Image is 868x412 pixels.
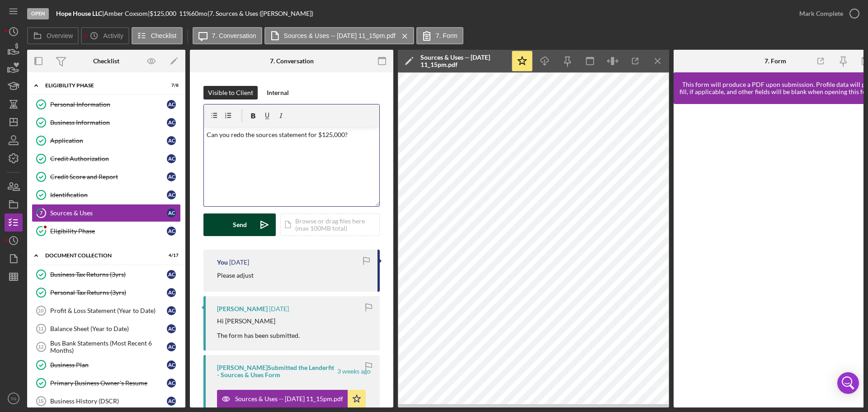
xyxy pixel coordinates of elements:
[233,213,247,236] div: Send
[167,288,176,297] div: A C
[32,302,181,320] a: 10Profit & Loss Statement (Year to Date)AC
[103,32,123,39] label: Activity
[217,259,228,266] div: You
[38,326,43,331] tspan: 11
[32,356,181,374] a: Business PlanAC
[167,379,176,388] div: A C
[167,118,176,127] div: A C
[203,86,258,99] button: Visible to Client
[32,284,181,302] a: Personal Tax Returns (3yrs)AC
[50,209,167,217] div: Sources & Uses
[56,9,102,17] b: Hope House LLC
[56,10,104,17] div: |
[38,344,43,350] tspan: 12
[38,398,43,404] tspan: 15
[167,324,176,333] div: A C
[27,8,49,19] div: Open
[50,101,167,108] div: Personal Information
[38,308,43,313] tspan: 10
[81,27,129,44] button: Activity
[167,397,176,406] div: A C
[167,190,176,199] div: A C
[167,342,176,351] div: A C
[50,289,167,296] div: Personal Tax Returns (3yrs)
[217,390,366,408] button: Sources & Uses -- [DATE] 11_15pm.pdf
[167,172,176,181] div: A C
[167,208,176,218] div: A C
[50,340,167,354] div: Bus Bank Statements (Most Recent 6 Months)
[50,398,167,405] div: Business History (DSCR)
[50,307,167,314] div: Profit & Loss Statement (Year to Date)
[40,210,43,216] tspan: 7
[229,259,249,266] time: 2025-08-20 22:43
[235,395,343,403] div: Sources & Uses -- [DATE] 11_15pm.pdf
[32,265,181,284] a: Business Tax Returns (3yrs)AC
[50,173,167,180] div: Credit Score and Report
[837,372,859,394] div: Open Intercom Messenger
[167,154,176,163] div: A C
[50,155,167,162] div: Credit Authorization
[167,100,176,109] div: A C
[162,253,179,258] div: 4 / 17
[191,10,208,17] div: 60 mo
[50,361,167,369] div: Business Plan
[5,389,23,407] button: TG
[32,186,181,204] a: IdentificationAC
[27,27,79,44] button: Overview
[203,213,276,236] button: Send
[132,27,183,44] button: Checklist
[284,32,396,39] label: Sources & Uses -- [DATE] 11_15pm.pdf
[167,136,176,145] div: A C
[162,83,179,88] div: 7 / 8
[764,57,786,65] div: 7. Form
[50,325,167,332] div: Balance Sheet (Year to Date)
[267,86,289,99] div: Internal
[436,32,458,39] label: 7. Form
[32,150,181,168] a: Credit AuthorizationAC
[269,305,289,313] time: 2025-08-18 22:09
[167,270,176,279] div: A C
[151,32,177,39] label: Checklist
[217,364,336,379] div: [PERSON_NAME] Submitted the Lenderfit - Sources & Uses Form
[50,119,167,126] div: Business Information
[32,374,181,392] a: Primary Business Owner's ResumeAC
[212,32,256,39] label: 7. Conversation
[179,10,191,17] div: 11 %
[208,86,253,99] div: Visible to Client
[217,317,300,339] div: Hi [PERSON_NAME] The form has been submitted.
[50,137,167,144] div: Application
[32,114,181,132] a: Business InformationAC
[50,227,167,235] div: Eligibility Phase
[207,130,377,140] p: Can you redo the sources statement for $125,000?
[50,379,167,387] div: Primary Business Owner's Resume
[32,392,181,410] a: 15Business History (DSCR)AC
[217,305,268,313] div: [PERSON_NAME]
[167,360,176,369] div: A C
[10,396,16,401] text: TG
[104,10,150,17] div: Amber Coxsom |
[32,204,181,222] a: 7Sources & UsesAC
[150,9,176,17] span: $125,000
[167,306,176,315] div: A C
[50,271,167,278] div: Business Tax Returns (3yrs)
[208,10,313,17] div: | 7. Sources & Uses ([PERSON_NAME])
[32,338,181,356] a: 12Bus Bank Statements (Most Recent 6 Months)AC
[167,227,176,236] div: A C
[93,57,119,65] div: Checklist
[420,54,506,68] div: Sources & Uses -- [DATE] 11_15pm.pdf
[50,191,167,199] div: Identification
[416,27,463,44] button: 7. Form
[32,95,181,114] a: Personal InformationAC
[47,32,73,39] label: Overview
[217,270,254,280] p: Please adjust
[45,83,156,88] div: Eligibility Phase
[799,5,843,23] div: Mark Complete
[270,57,314,65] div: 7. Conversation
[790,5,863,23] button: Mark Complete
[32,320,181,338] a: 11Balance Sheet (Year to Date)AC
[32,132,181,150] a: ApplicationAC
[32,168,181,186] a: Credit Score and ReportAC
[337,368,371,375] time: 2025-08-15 03:15
[45,253,156,258] div: Document Collection
[193,27,262,44] button: 7. Conversation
